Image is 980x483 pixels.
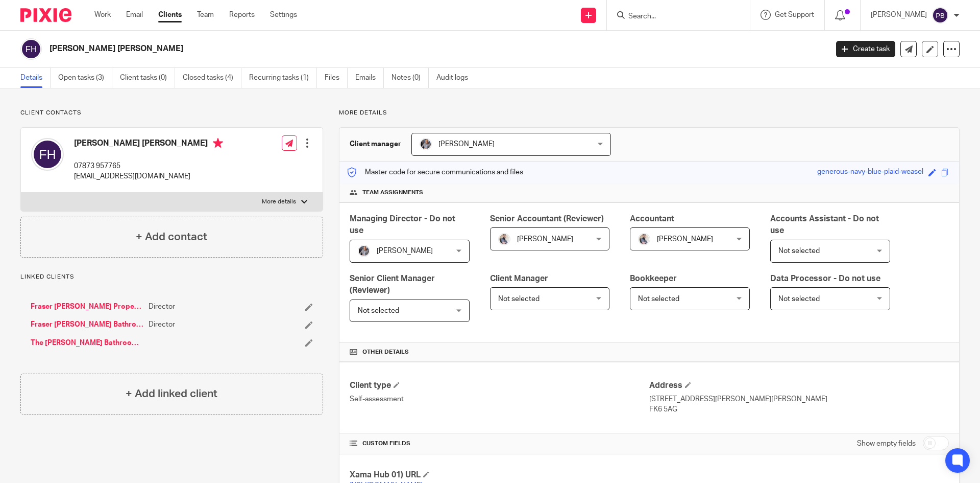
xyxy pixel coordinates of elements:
[438,141,495,148] span: [PERSON_NAME]
[31,319,143,330] a: Fraser [PERSON_NAME] Bathrooms Ltd
[350,139,401,149] h3: Client manager
[94,10,111,20] a: Work
[358,245,370,257] img: -%20%20-%20studio@ingrained.co.uk%20for%20%20-20220223%20at%20101413%20-%201W1A2026.jpg
[871,10,927,20] p: [PERSON_NAME]
[262,198,296,206] p: More details
[778,247,820,255] span: Not selected
[362,348,409,356] span: Other details
[627,12,719,21] input: Search
[213,138,223,148] i: Primary
[770,215,879,235] span: Accounts Assistant - Do not use
[420,138,432,150] img: -%20%20-%20studio@ingrained.co.uk%20for%20%20-20220223%20at%20101413%20-%201W1A2026.jpg
[377,247,433,255] span: [PERSON_NAME]
[31,138,64,171] img: svg%3E
[932,7,948,24] img: svg%3E
[20,109,323,117] p: Client contacts
[20,38,42,60] img: svg%3E
[270,10,297,20] a: Settings
[74,138,223,151] h4: [PERSON_NAME] [PERSON_NAME]
[649,380,949,391] h4: Address
[358,307,399,314] span: Not selected
[31,338,143,348] a: The [PERSON_NAME] Bathroom Company Ltd
[126,10,143,20] a: Email
[197,10,214,20] a: Team
[857,439,916,449] label: Show empty fields
[158,10,182,20] a: Clients
[20,68,51,88] a: Details
[339,109,960,117] p: More details
[347,167,523,177] p: Master code for secure communications and files
[490,274,548,283] span: Client Manager
[149,302,175,312] span: Director
[638,295,679,303] span: Not selected
[817,167,923,178] div: generous-navy-blue-plaid-weasel
[498,295,540,303] span: Not selected
[229,10,255,20] a: Reports
[350,470,649,480] h4: Xama Hub 01) URL
[350,274,435,294] span: Senior Client Manager (Reviewer)
[50,43,667,54] h2: [PERSON_NAME] [PERSON_NAME]
[775,11,814,18] span: Get Support
[350,380,649,391] h4: Client type
[120,68,175,88] a: Client tasks (0)
[770,274,880,283] span: Data Processor - Do not use
[649,404,949,415] p: FK6 5AG
[249,68,317,88] a: Recurring tasks (1)
[325,68,348,88] a: Files
[517,236,573,243] span: [PERSON_NAME]
[638,233,650,245] img: Pixie%2002.jpg
[350,394,649,404] p: Self-assessment
[630,215,674,223] span: Accountant
[391,68,429,88] a: Notes (0)
[20,273,323,281] p: Linked clients
[126,386,217,402] h4: + Add linked client
[490,215,604,223] span: Senior Accountant (Reviewer)
[836,41,895,57] a: Create task
[350,215,455,235] span: Managing Director - Do not use
[183,68,241,88] a: Closed tasks (4)
[649,394,949,404] p: [STREET_ADDRESS][PERSON_NAME][PERSON_NAME]
[362,189,423,197] span: Team assignments
[778,295,820,303] span: Not selected
[355,68,384,88] a: Emails
[31,302,143,312] a: Fraser [PERSON_NAME] Property Developments Ltd
[20,8,71,22] img: Pixie
[436,68,476,88] a: Audit logs
[657,236,713,243] span: [PERSON_NAME]
[350,440,649,448] h4: CUSTOM FIELDS
[74,171,223,181] p: [EMAIL_ADDRESS][DOMAIN_NAME]
[74,161,223,171] p: 07873 957765
[630,274,677,283] span: Bookkeeper
[498,233,510,245] img: Pixie%2002.jpg
[58,68,112,88] a: Open tasks (3)
[136,229,207,245] h4: + Add contact
[149,319,175,330] span: Director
